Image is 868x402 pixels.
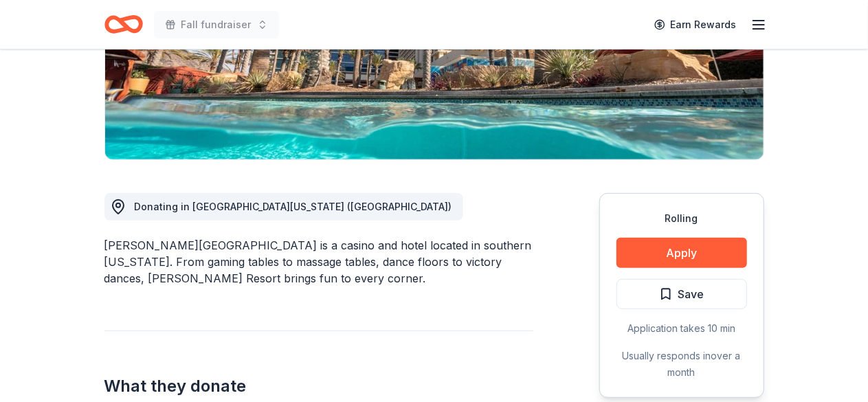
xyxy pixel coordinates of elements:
[616,320,747,337] div: Application takes 10 min
[646,12,745,37] a: Earn Rewards
[616,238,747,268] button: Apply
[181,16,252,33] span: Fall fundraiser
[154,11,279,38] button: Fall fundraiser
[616,348,747,381] div: Usually responds in over a month
[135,201,452,212] span: Donating in [GEOGRAPHIC_DATA][US_STATE] ([GEOGRAPHIC_DATA])
[678,285,704,303] span: Save
[616,210,747,227] div: Rolling
[104,8,143,41] a: Home
[104,375,533,397] h2: What they donate
[104,237,533,287] div: [PERSON_NAME][GEOGRAPHIC_DATA] is a casino and hotel located in southern [US_STATE]. From gaming ...
[616,279,747,309] button: Save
